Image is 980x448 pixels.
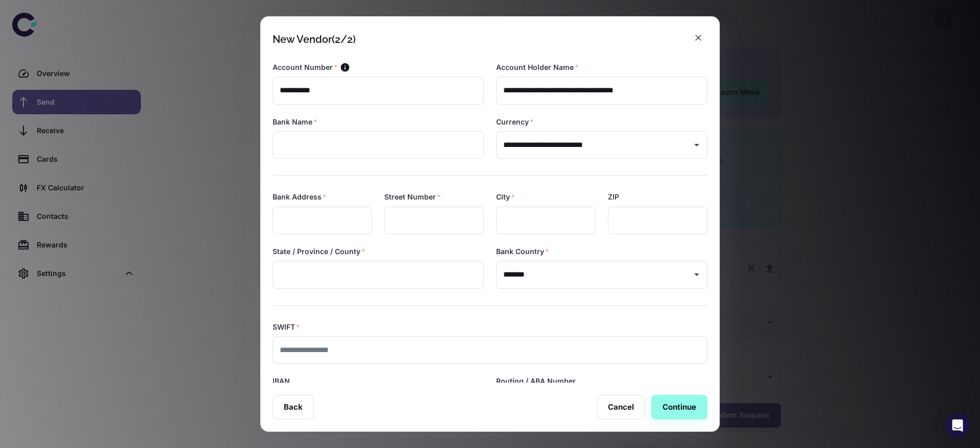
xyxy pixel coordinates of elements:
label: Bank Address [273,192,327,202]
label: Street Number [384,192,441,202]
div: New Vendor (2/2) [273,33,356,45]
div: Open Intercom Messenger [945,413,970,438]
label: Currency [496,117,534,127]
label: IBAN [273,376,290,386]
label: Bank Name [273,117,317,127]
label: ZIP [608,192,619,202]
label: Account Holder Name [496,62,579,72]
label: SWIFT [273,322,300,332]
label: State / Province / County [273,246,365,257]
label: City [496,192,515,202]
button: Open [690,267,704,282]
label: Bank Country [496,246,549,257]
button: Cancel [597,395,645,419]
button: Continue [651,395,707,419]
label: Account Number [273,62,338,72]
button: Back [273,395,314,419]
button: Open [690,138,704,152]
label: Routing / ABA Number [496,376,576,386]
